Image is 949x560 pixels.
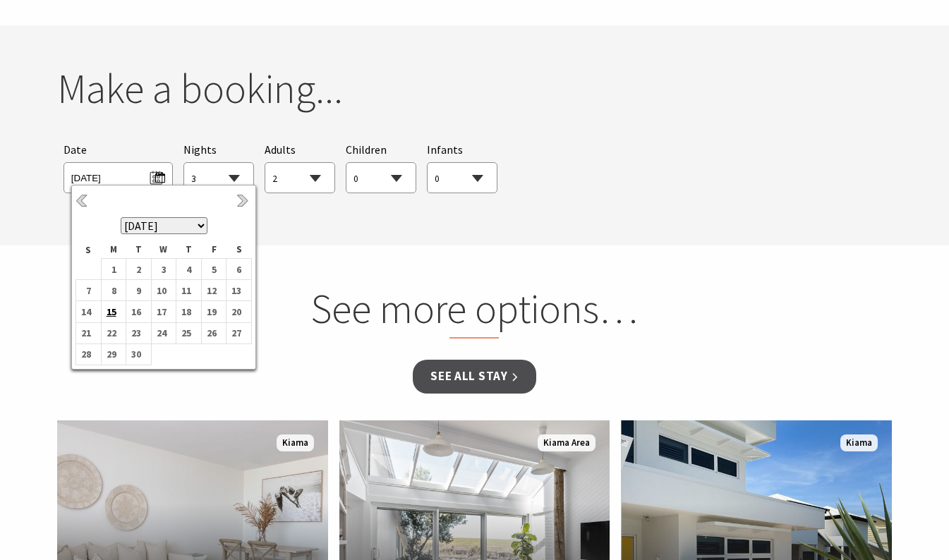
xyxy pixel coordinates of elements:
[205,284,744,339] h2: See more options…
[226,324,245,342] b: 27
[840,434,878,452] span: Kiama
[126,280,152,301] td: 9
[176,241,202,258] th: T
[226,280,252,301] td: 13
[183,141,254,194] div: Choose a number of nights
[152,260,170,279] b: 3
[76,324,95,342] b: 21
[226,322,252,343] td: 27
[176,281,195,300] b: 11
[201,301,226,322] td: 19
[151,322,176,343] td: 24
[76,322,102,343] td: 21
[102,324,120,342] b: 22
[201,280,226,301] td: 12
[202,324,220,342] b: 26
[176,301,202,322] td: 18
[226,281,245,300] b: 13
[76,281,95,300] b: 7
[102,345,120,363] b: 29
[151,241,176,258] th: W
[226,260,245,279] b: 6
[76,301,102,322] td: 14
[101,280,126,301] td: 8
[538,434,596,452] span: Kiama Area
[176,324,195,342] b: 25
[226,258,252,279] td: 6
[64,142,87,157] span: Date
[265,142,296,157] span: Adults
[101,241,126,258] th: M
[202,303,220,321] b: 19
[151,280,176,301] td: 10
[126,258,152,279] td: 2
[346,142,387,157] span: Children
[176,258,202,279] td: 4
[76,345,95,363] b: 28
[176,303,195,321] b: 18
[102,260,120,279] b: 1
[201,322,226,343] td: 26
[201,258,226,279] td: 5
[226,241,252,258] th: S
[176,280,202,301] td: 11
[102,281,120,300] b: 8
[126,260,145,279] b: 2
[277,434,314,452] span: Kiama
[151,258,176,279] td: 3
[101,322,126,343] td: 22
[101,301,126,322] td: 15
[201,241,226,258] th: F
[102,303,120,321] b: 15
[126,324,145,342] b: 23
[152,281,170,300] b: 10
[101,343,126,365] td: 29
[202,281,220,300] b: 12
[152,303,170,321] b: 17
[126,345,145,363] b: 30
[126,301,152,322] td: 16
[101,258,126,279] td: 1
[176,260,195,279] b: 4
[126,303,145,321] b: 16
[64,141,173,194] div: Please choose your desired arrival date
[226,303,245,321] b: 20
[57,64,893,114] h2: Make a booking...
[151,301,176,322] td: 17
[152,324,170,342] b: 24
[76,241,102,258] th: S
[202,260,220,279] b: 5
[76,343,102,365] td: 28
[126,281,145,300] b: 9
[126,322,152,343] td: 23
[427,142,463,157] span: Infants
[176,322,202,343] td: 25
[226,301,252,322] td: 20
[183,141,217,159] span: Nights
[126,343,152,365] td: 30
[126,241,152,258] th: T
[71,166,165,185] span: [DATE]
[76,280,102,301] td: 7
[413,360,536,393] a: See all Stay
[76,303,95,321] b: 14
